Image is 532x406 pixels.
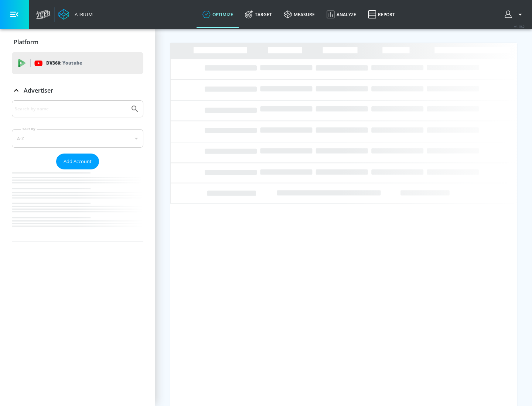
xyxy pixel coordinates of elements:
[72,11,93,18] div: Atrium
[12,169,143,241] nav: list of Advertiser
[12,80,143,101] div: Advertiser
[15,104,127,114] input: Search by name
[64,157,92,166] span: Add Account
[278,1,321,28] a: measure
[362,1,401,28] a: Report
[239,1,278,28] a: Target
[514,24,525,28] span: v 4.19.0
[56,154,99,169] button: Add Account
[21,127,37,131] label: Sort By
[24,86,53,94] p: Advertiser
[62,59,82,67] p: Youtube
[12,32,143,52] div: Platform
[46,59,82,67] p: DV360:
[14,38,38,46] p: Platform
[321,1,362,28] a: Analyze
[197,1,239,28] a: optimize
[12,129,143,148] div: A-Z
[12,52,143,74] div: DV360: Youtube
[12,100,143,241] div: Advertiser
[58,9,93,20] a: Atrium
